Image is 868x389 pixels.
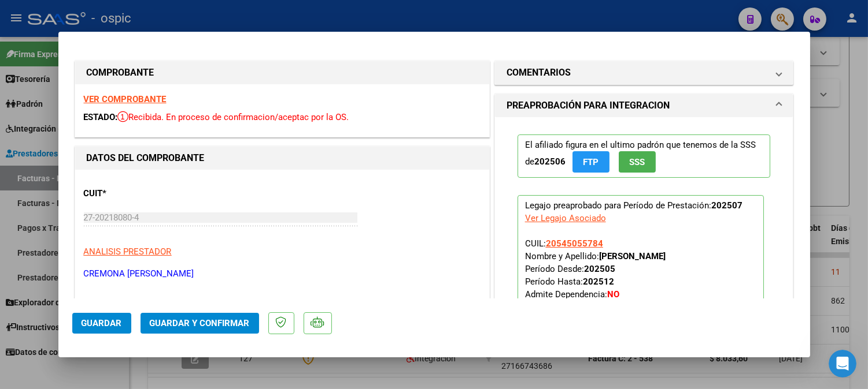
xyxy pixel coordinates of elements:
div: Envíanos un mensaje [12,175,220,207]
h1: PREAPROBACIÓN PARA INTEGRACION [507,99,670,113]
span: FTP [583,157,599,167]
strong: 202506 [534,156,566,167]
span: Mensajes [154,312,192,320]
button: Guardar [72,313,131,334]
button: FTP [572,151,610,173]
p: Legajo preaprobado para Período de Prestación: [518,195,764,349]
p: El afiliado figura en el ultimo padrón que tenemos de la SSS de [518,134,771,178]
button: Mensajes [116,283,231,329]
span: Guardar [82,318,122,328]
strong: 202507 [711,200,743,211]
span: ESTADO: [84,112,118,122]
p: CUIT [84,187,203,200]
div: PREAPROBACIÓN PARA INTEGRACION [495,117,793,375]
button: Guardar y Confirmar [141,313,259,334]
p: Hola! [GEOGRAPHIC_DATA] [23,82,208,141]
strong: COMPROBANTE [87,67,154,78]
span: 20545055784 [546,238,603,249]
strong: 202512 [583,276,614,287]
iframe: Intercom live chat [829,350,856,377]
strong: 202505 [584,264,615,274]
span: Inicio [46,312,71,320]
p: CREMONA [PERSON_NAME] [84,267,481,280]
div: Ver Legajo Asociado [525,212,606,225]
p: Necesitás ayuda? [23,141,208,160]
mat-expansion-panel-header: COMENTARIOS [495,61,793,84]
mat-expansion-panel-header: PREAPROBACIÓN PARA INTEGRACION [495,94,793,117]
a: VER COMPROBANTE [84,94,167,104]
strong: DATOS DEL COMPROBANTE [87,152,205,163]
span: Recibida. En proceso de confirmacion/aceptac por la OS. [118,112,349,122]
span: SSS [629,157,645,167]
button: SSS [619,151,656,173]
span: CUIL: Nombre y Apellido: Período Desde: Período Hasta: Admite Dependencia: [525,238,756,312]
h1: COMENTARIOS [507,66,571,80]
span: ANALISIS PRESTADOR [84,246,172,257]
span: Guardar y Confirmar [150,318,250,328]
p: Area destinado * [84,297,203,311]
div: Envíanos un mensaje [24,185,193,197]
strong: NO [607,289,619,300]
strong: [PERSON_NAME] [599,251,666,261]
